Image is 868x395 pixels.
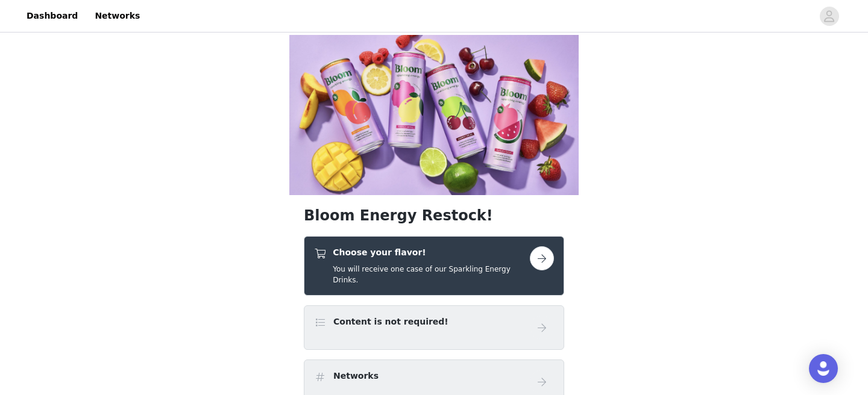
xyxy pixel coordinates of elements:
h5: You will receive one case of our Sparkling Energy Drinks. [333,264,530,285]
a: Dashboard [19,2,85,30]
div: Choose your flavor! [304,236,564,296]
h4: Networks [333,370,379,382]
h4: Content is not required! [333,316,448,328]
a: Networks [87,2,147,30]
h1: Bloom Energy Restock! [304,205,564,226]
div: avatar [823,7,835,26]
img: campaign image [289,35,579,195]
div: Open Intercom Messenger [809,354,838,383]
h4: Choose your flavor! [333,246,530,259]
div: Content is not required! [304,305,564,350]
